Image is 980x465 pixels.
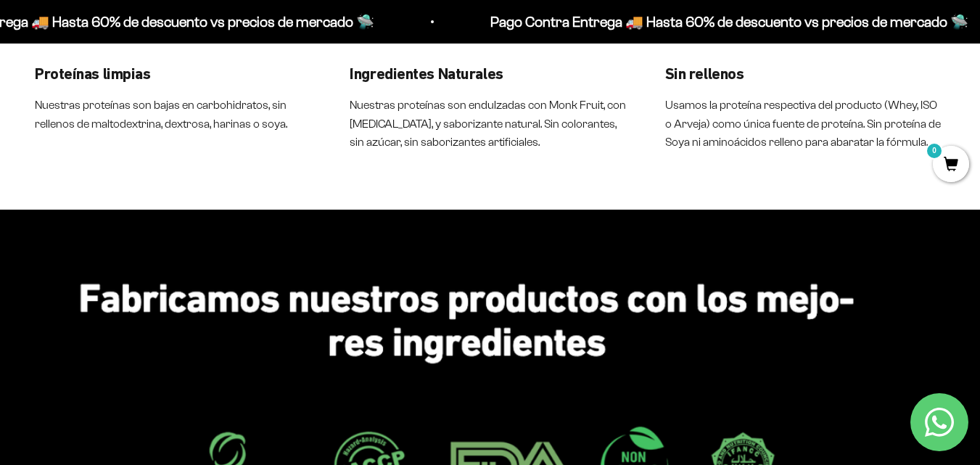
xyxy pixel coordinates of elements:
[35,96,315,133] p: Nuestras proteínas son bajas en carbohidratos, sin rellenos de maltodextrina, dextrosa, harinas o...
[35,64,315,85] p: Proteínas limpias
[926,142,943,160] mark: 0
[933,157,969,173] a: 0
[665,64,945,85] p: Sin rellenos
[350,64,630,85] p: Ingredientes Naturales
[665,96,945,152] p: Usamos la proteína respectiva del producto (Whey, ISO o Arveja) como única fuente de proteína. Si...
[350,96,630,152] p: Nuestras proteínas son endulzadas con Monk Fruit, con [MEDICAL_DATA], y saborizante natural. Sin ...
[489,10,967,33] p: Pago Contra Entrega 🚚 Hasta 60% de descuento vs precios de mercado 🛸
